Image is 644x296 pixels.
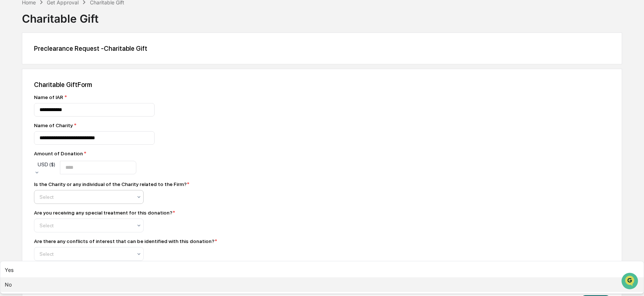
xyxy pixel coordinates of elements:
[25,56,120,63] div: Start new chat
[7,107,13,113] div: 🔎
[0,277,644,292] div: No
[34,45,610,52] div: Preclearance Request - Charitable Gift
[34,238,217,244] div: Are there any conflicts of interest that can be identified with this donation?
[34,94,290,100] div: Name of IAR
[19,33,121,41] input: Clear
[34,210,175,216] div: Are you receiving any special treatment for this donation?
[124,58,133,67] button: Start new chat
[15,106,46,113] span: Data Lookup
[50,89,94,102] a: 🗄️Attestations
[22,6,622,25] div: Charitable Gift
[25,63,92,69] div: We're available if you need us!
[73,124,88,129] span: Pylon
[34,181,189,187] div: Is the Charity or any individual of the Charity related to the Firm?
[53,93,59,99] div: 🗄️
[34,81,610,88] div: Charitable Gift Form
[34,151,136,156] div: Amount of Donation
[34,122,290,128] div: Name of Charity
[15,92,47,99] span: Preclearance
[4,89,50,102] a: 🖐️Preclearance
[7,93,13,99] div: 🖐️
[0,263,644,277] div: Yes
[621,272,640,292] iframe: Open customer support
[7,56,20,69] img: 1746055101610-c473b297-6a78-478c-a979-82029cc54cd1
[4,103,49,116] a: 🔎Data Lookup
[52,124,88,129] a: Powered byPylon
[60,92,91,99] span: Attestations
[7,15,133,27] p: How can we help?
